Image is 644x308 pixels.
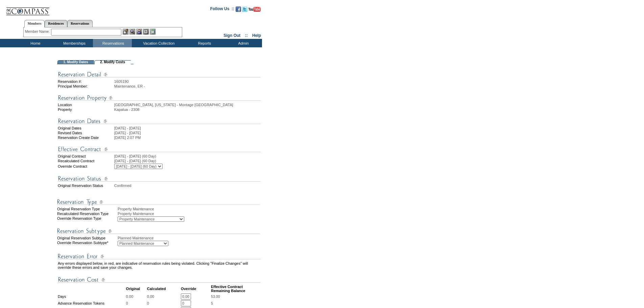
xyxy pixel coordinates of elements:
div: Planned Maintenance [118,236,261,240]
div: Original Reservation Type [57,207,117,211]
img: Reservations [143,29,149,34]
td: Recalculated Contract [58,159,114,163]
td: Maintenance, ER - [114,84,261,88]
a: Sign Out [223,33,240,38]
img: Effective Contract [58,145,261,153]
td: 2. Modify Costs [94,60,131,64]
img: Reservation Type [57,198,260,206]
td: 1. Modify Dates [57,60,94,64]
img: b_calculator.gif [150,29,156,34]
img: Become our fan on Facebook [236,6,241,12]
a: Become our fan on Facebook [236,8,241,13]
img: Follow us on Twitter [242,6,247,12]
img: Compass Home [6,2,50,16]
td: 0 [126,300,146,306]
span: 5 [211,301,213,305]
td: Original Contract [58,154,114,158]
img: Impersonate [136,29,142,34]
td: Confirmed [114,184,261,188]
td: Revised Dates [58,131,114,135]
td: Location [58,103,114,107]
a: Follow us on Twitter [242,8,247,13]
td: [DATE] - [DATE] (60 Day) [114,159,261,163]
div: Member Name: [25,29,51,34]
img: Reservation Dates [58,117,261,125]
td: 0.00 [126,293,146,300]
td: Reservations [93,39,132,47]
div: Original Reservation Subtype [57,236,117,240]
td: Kapalua - 2308 [114,108,261,112]
td: 0.00 [147,293,180,300]
td: Vacation Collection [132,39,184,47]
div: Property Maintenance [118,207,261,211]
img: Reservation Property [58,94,261,102]
img: b_edit.gif [123,29,128,34]
td: Effective Contract Remaining Balance [211,285,261,293]
div: Recalculated Reservation Type [57,212,117,216]
img: Reservation Cost [58,276,261,284]
td: Original Reservation Status [58,184,114,188]
a: Residences [45,20,67,27]
div: Override Reservation Type [57,216,117,222]
td: Original [126,285,146,293]
td: Follow Us :: [210,6,234,14]
td: Home [15,39,54,47]
img: Reservation Detail [58,70,261,79]
td: [DATE] - [DATE] (60 Day) [114,154,261,158]
td: [DATE] 2:07 PM [114,136,261,140]
img: Reservation Status [58,174,261,183]
td: Calculated [147,285,180,293]
img: Subscribe to our YouTube Channel [248,7,261,12]
td: Days [58,293,125,300]
td: Memberships [54,39,93,47]
td: Principal Member: [58,84,114,88]
td: Admin [223,39,262,47]
div: Property Maintenance [118,212,261,216]
div: Override Reservation Subtype* [57,241,117,246]
td: [DATE] - [DATE] [114,131,261,135]
td: [GEOGRAPHIC_DATA], [US_STATE] - Montage [GEOGRAPHIC_DATA] [114,103,261,107]
td: Override Contract [58,164,114,169]
span: :: [245,33,248,38]
td: 0 [147,300,180,306]
td: Reservation #: [58,79,114,84]
td: Advance Reservation Tokens [58,300,125,306]
a: Reservations [67,20,93,27]
a: Members [24,20,45,27]
span: 53.00 [211,294,220,299]
td: Any errors displayed below, in red, are indicative of reservation rules being violated. Clicking ... [58,261,261,269]
td: Reports [184,39,223,47]
img: Reservation Type [57,227,260,235]
img: Reservation Errors [58,252,261,261]
td: Original Dates [58,126,114,130]
a: Subscribe to our YouTube Channel [248,8,261,13]
img: View [129,29,135,34]
a: Help [252,33,261,38]
td: Override [181,285,210,293]
td: Reservation Create Date [58,136,114,140]
td: 1605190 [114,79,261,84]
td: Property [58,108,114,112]
td: [DATE] - [DATE] [114,126,261,130]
